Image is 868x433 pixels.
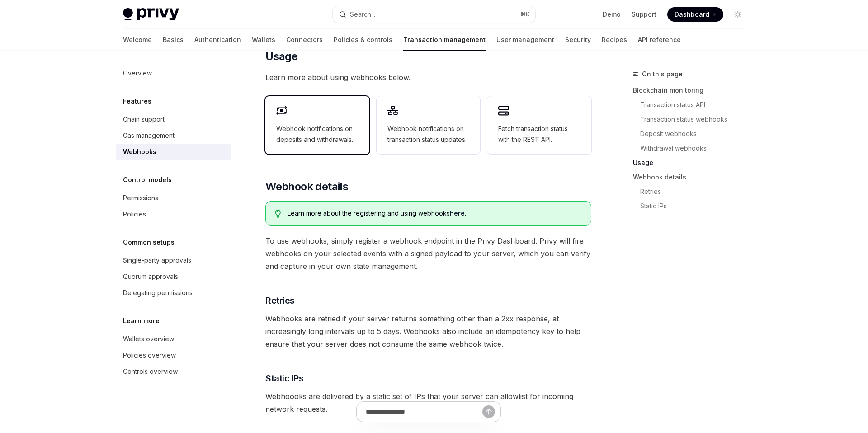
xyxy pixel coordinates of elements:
div: Overview [123,68,152,79]
div: Policies [123,209,146,220]
a: Webhook notifications on deposits and withdrawals. [265,96,369,154]
span: Usage [265,49,297,64]
a: User management [496,29,554,51]
button: Toggle dark mode [731,7,745,22]
a: Quorum approvals [116,268,231,285]
div: Single-party approvals [123,255,191,266]
a: Delegating permissions [116,285,231,301]
a: API reference [638,29,681,51]
a: Wallets overview [116,331,231,347]
span: Webhoooks are delivered by a static set of IPs that your server can allowlist for incoming networ... [265,390,591,415]
a: Withdrawal webhooks [633,141,752,155]
a: Blockchain monitoring [633,83,752,98]
a: Policies [116,206,231,222]
a: Transaction status API [633,98,752,112]
a: Recipes [602,29,627,51]
a: Fetch transaction status with the REST API. [487,96,591,154]
a: Dashboard [667,7,723,22]
span: Learn more about using webhooks below. [265,71,591,84]
h5: Common setups [123,237,175,248]
div: Search... [350,9,375,20]
a: Authentication [194,29,241,51]
a: Support [632,10,656,19]
a: Transaction management [403,29,486,51]
a: Demo [603,10,621,19]
a: Security [565,29,591,51]
div: Policies overview [123,350,176,361]
span: To use webhooks, simply register a webhook endpoint in the Privy Dashboard. Privy will fire webho... [265,235,591,273]
a: Controls overview [116,363,231,380]
span: ⌘ K [520,11,530,18]
span: Dashboard [675,10,709,19]
a: Policies overview [116,347,231,363]
img: light logo [123,8,179,21]
h5: Features [123,96,151,107]
div: Webhooks [123,146,156,157]
button: Send message [482,405,495,418]
h5: Learn more [123,315,160,326]
div: Quorum approvals [123,271,178,282]
span: Learn more about the registering and using webhooks . [288,209,582,218]
a: here [450,209,465,217]
a: Usage [633,155,752,170]
a: Single-party approvals [116,252,231,268]
a: Deposit webhooks [633,127,752,141]
a: Policies & controls [334,29,392,51]
a: Webhook notifications on transaction status updates. [377,96,481,154]
a: Retries [633,184,752,199]
a: Chain support [116,111,231,127]
a: Permissions [116,190,231,206]
a: Basics [163,29,184,51]
span: Fetch transaction status with the REST API. [498,123,580,145]
a: Static IPs [633,199,752,213]
div: Delegating permissions [123,287,193,298]
span: On this page [642,69,683,80]
input: Ask a question... [366,402,482,422]
a: Overview [116,65,231,81]
a: Webhook details [633,170,752,184]
a: Transaction status webhooks [633,112,752,127]
div: Permissions [123,193,158,203]
div: Chain support [123,114,165,125]
h5: Control models [123,174,172,185]
span: Webhook notifications on deposits and withdrawals. [276,123,359,145]
div: Controls overview [123,366,178,377]
a: Welcome [123,29,152,51]
button: Open search [333,6,535,23]
div: Gas management [123,130,175,141]
span: Static IPs [265,372,303,385]
div: Wallets overview [123,334,174,344]
span: Webhooks are retried if your server returns something other than a 2xx response, at increasingly ... [265,312,591,350]
a: Webhooks [116,144,231,160]
a: Gas management [116,127,231,144]
svg: Tip [275,210,281,218]
span: Webhook details [265,179,348,194]
a: Connectors [286,29,323,51]
span: Retries [265,294,295,307]
span: Webhook notifications on transaction status updates. [387,123,470,145]
a: Wallets [252,29,275,51]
